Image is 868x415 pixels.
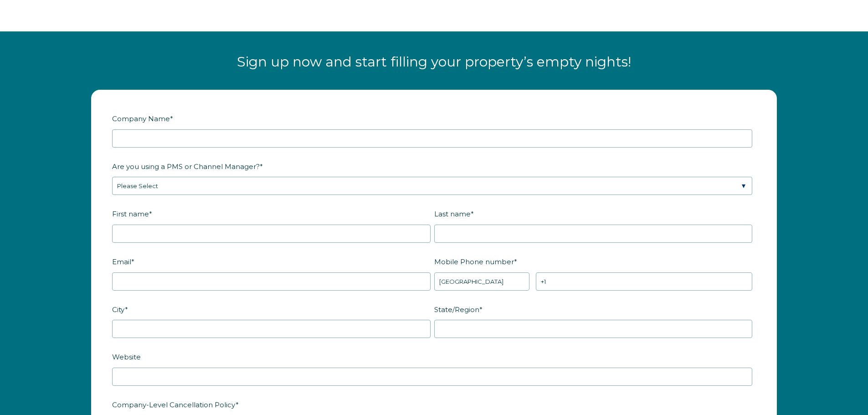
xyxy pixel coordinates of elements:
span: Email [112,255,131,269]
span: State/Region [434,302,479,317]
span: Sign up now and start filling your property’s empty nights! [237,53,631,70]
span: First name [112,207,149,221]
span: Company Name [112,112,170,126]
span: Website [112,350,141,364]
span: City [112,302,125,317]
span: Company-Level Cancellation Policy [112,398,236,412]
span: Are you using a PMS or Channel Manager? [112,159,260,174]
span: Mobile Phone number [434,255,514,269]
span: Last name [434,207,471,221]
